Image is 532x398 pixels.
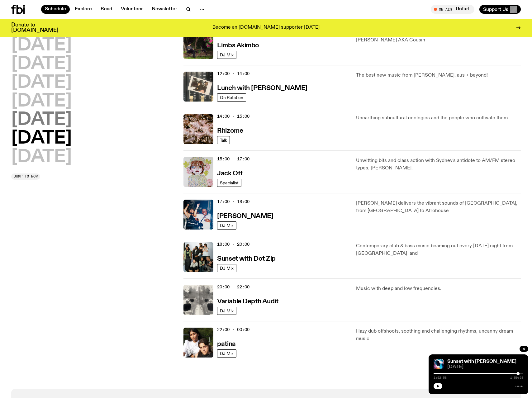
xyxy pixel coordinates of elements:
img: Simon Caldwell stands side on, looking downwards. He has headphones on. Behind him is a brightly ... [434,359,444,369]
button: [DATE] [11,74,72,92]
span: 1:59:58 [510,376,523,379]
span: 15:00 - 17:00 [217,156,249,162]
span: 20:00 - 22:00 [217,284,249,290]
img: A close up picture of a bunch of ginger roots. Yellow squiggles with arrows, hearts and dots are ... [183,114,213,144]
a: DJ Mix [217,349,236,358]
a: DJ Mix [217,264,236,272]
p: The best new music from [PERSON_NAME], aus + beyond! [356,72,521,79]
span: On Rotation [220,95,243,100]
img: a dotty lady cuddling her cat amongst flowers [183,157,213,187]
p: Become an [DOMAIN_NAME] supporter [DATE] [212,25,320,31]
p: Music with deep and low frequencies. [356,285,521,292]
button: Support Us [479,5,521,14]
a: Schedule [41,5,70,14]
span: Support Us [483,7,508,12]
h3: Lunch with [PERSON_NAME] [217,85,307,92]
span: Talk [220,138,227,142]
span: 1:52:58 [434,376,447,379]
span: DJ Mix [220,266,234,270]
a: Explore [71,5,96,14]
h3: patina [217,341,235,348]
span: 18:00 - 20:00 [217,241,249,247]
span: [DATE] [447,365,523,369]
h3: Sunset with Dot Zip [217,256,276,262]
button: [DATE] [11,130,72,147]
p: Unearthing subcultural ecologies and the people who cultivate them [356,114,521,122]
span: Specialist [220,180,239,185]
a: Jack Off [217,169,242,177]
span: DJ Mix [220,308,234,313]
a: DJ Mix [217,51,236,59]
img: Jackson sits at an outdoor table, legs crossed and gazing at a black and brown dog also sitting a... [183,29,213,59]
a: DJ Mix [217,307,236,315]
h3: [PERSON_NAME] [217,213,273,220]
a: patina [217,340,235,348]
a: On Rotation [217,93,246,102]
span: 14:00 - 15:00 [217,113,249,119]
a: Specialist [217,179,241,187]
h3: Donate to [DOMAIN_NAME] [11,22,58,33]
a: Read [97,5,116,14]
a: Talk [217,136,230,144]
button: [DATE] [11,55,72,73]
span: Jump to now [14,175,38,178]
span: DJ Mix [220,351,234,356]
h3: Limbs Akimbo [217,42,259,49]
h3: Rhizome [217,128,243,134]
a: [PERSON_NAME] [217,212,273,220]
button: On AirUnfurl [431,5,474,14]
a: Volunteer [117,5,147,14]
a: Newsletter [148,5,181,14]
a: Lunch with [PERSON_NAME] [217,84,307,92]
button: [DATE] [11,93,72,110]
span: 17:00 - 18:00 [217,199,249,205]
p: Unwitting bits and class action with Sydney's antidote to AM/FM stereo types, [PERSON_NAME]. [356,157,521,172]
a: Sunset with Dot Zip [217,254,276,262]
p: Hazy dub offshoots, soothing and challenging rhythms, uncanny dream music. [356,328,521,343]
a: DJ Mix [217,221,236,230]
a: Variable Depth Audit [217,297,278,305]
a: Sunset with [PERSON_NAME] [447,359,516,364]
h3: Variable Depth Audit [217,298,278,305]
p: [PERSON_NAME] delivers the vibrant sounds of [GEOGRAPHIC_DATA], from [GEOGRAPHIC_DATA] to Afrohouse [356,200,521,215]
h3: Jack Off [217,170,242,177]
a: Limbs Akimbo [217,41,259,49]
img: A black and white Rorschach [183,285,213,315]
a: Rhizome [217,126,243,134]
span: DJ Mix [220,223,234,228]
img: A polaroid of Ella Avni in the studio on top of the mixer which is also located in the studio. [183,72,213,102]
button: Jump to now [11,173,40,180]
span: DJ Mix [220,52,234,57]
button: [DATE] [11,149,72,166]
button: [DATE] [11,37,72,54]
p: Contemporary club & bass music beaming out every [DATE] night from [GEOGRAPHIC_DATA] land [356,242,521,257]
span: 22:00 - 00:00 [217,327,249,333]
span: 12:00 - 14:00 [217,71,249,77]
button: [DATE] [11,111,72,129]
